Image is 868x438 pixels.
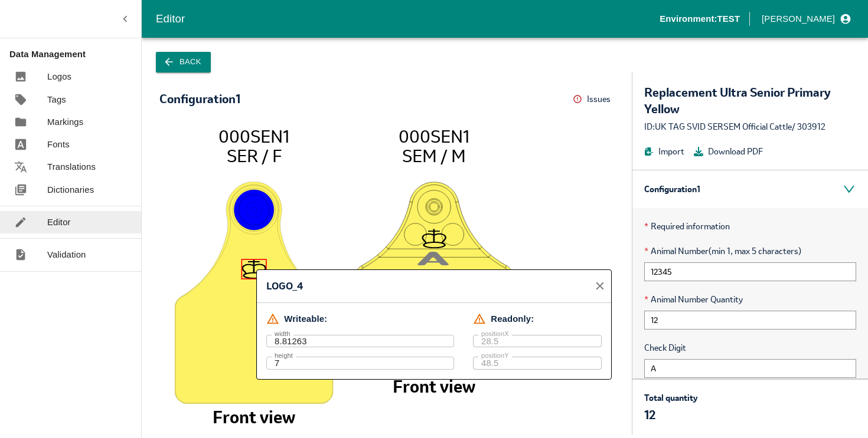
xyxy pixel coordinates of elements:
p: Validation [47,248,86,261]
span: Check Digit [644,341,856,354]
label: positionX [481,330,509,339]
p: Total quantity [644,391,697,404]
tspan: 000SEN1 [399,125,469,147]
p: Environment: TEST [660,12,740,25]
p: Editor [47,216,71,229]
tspan: SEM / M [402,144,466,167]
p: Translations [47,160,96,173]
tspan: SER / F [227,144,282,167]
button: Download PDF [694,145,763,158]
label: height [275,351,293,361]
div: ID: UK TAG SVID SERSEM Official Cattle / 303912 [644,120,856,133]
button: Import [644,145,684,158]
tspan: Front view [213,406,295,428]
label: positionY [481,351,509,361]
p: Data Management [9,48,141,61]
span: Animal Number (min 1, max 5 characters) [644,245,856,258]
tspan: 000SEN1 [218,125,289,147]
p: Dictionaries [47,183,94,196]
button: close [589,275,611,297]
tspan: A [415,251,451,268]
div: Editor [156,10,660,28]
div: Configuration 1 [632,170,868,208]
svg: The values are read from machine file and not updated in any way. [473,312,486,325]
p: 12 [644,407,697,423]
button: Back [156,52,211,73]
p: Readonly: [491,312,534,325]
p: Markings [47,116,83,129]
p: Required information [644,220,856,233]
div: Configuration 1 [159,93,240,106]
tspan: Front view [393,375,475,397]
p: [PERSON_NAME] [762,12,835,25]
p: Writeable: [284,312,327,325]
button: profile [757,9,854,29]
svg: The values are not saved anywhere. [266,312,279,325]
label: width [275,330,291,339]
button: Issues [573,90,614,108]
p: Logos [47,70,71,83]
div: Replacement Ultra Senior Primary Yellow [644,84,856,117]
p: Tags [47,93,66,106]
span: Animal Number Quantity [644,293,856,306]
p: Fonts [47,138,70,151]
